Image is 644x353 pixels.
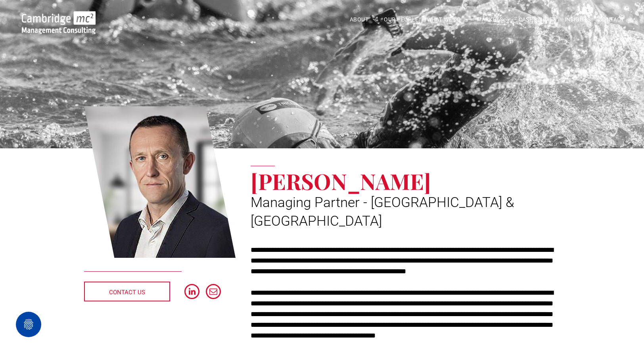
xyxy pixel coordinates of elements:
a: INSIGHTS [561,13,594,26]
a: CASE STUDIES [515,13,561,26]
span: Managing Partner - [GEOGRAPHIC_DATA] & [GEOGRAPHIC_DATA] [251,194,514,229]
a: ABOUT [346,13,380,26]
img: Go to Homepage [22,11,96,34]
a: linkedin [184,284,199,301]
a: WHAT WE DO [423,13,473,26]
a: Your Business Transformed | Cambridge Management Consulting [22,12,96,21]
a: CONTACT [594,13,628,26]
a: CONTACT US [84,282,170,301]
span: CONTACT US [109,282,145,302]
a: OUR PEOPLE [380,13,422,26]
a: MARKETS [473,13,514,26]
a: email [206,284,221,301]
a: Jason Jennings | Managing Partner - UK & Ireland [84,105,236,259]
span: [PERSON_NAME] [251,166,431,196]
